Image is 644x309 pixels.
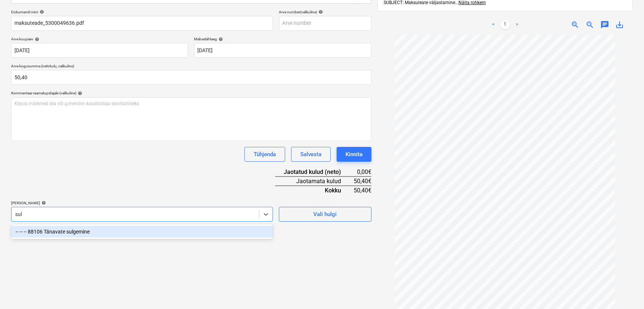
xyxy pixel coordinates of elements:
[275,177,353,186] div: Jaotamata kulud
[346,150,363,159] div: Kinnita
[11,70,371,85] input: Arve kogusumma (netokulu, valikuline)
[353,177,371,186] div: 50,40€
[11,37,188,41] div: Arve kuupäev
[38,10,44,14] span: help
[501,20,510,29] a: Page 1 is your current page
[194,37,371,41] div: Maksetähtaeg
[279,207,371,222] button: Vali hulgi
[353,168,371,177] div: 0,00€
[300,150,321,159] div: Salvesta
[217,37,223,41] span: help
[11,43,188,58] input: Arve kuupäeva pole määratud.
[313,209,337,219] div: Vali hulgi
[194,43,371,58] input: Tähtaega pole määratud
[291,147,331,162] button: Salvesta
[11,16,273,31] input: Dokumendi nimi
[254,150,276,159] div: Tühjenda
[33,37,39,41] span: help
[279,10,371,14] div: Arve number (valikuline)
[353,186,371,195] div: 50,40€
[40,201,46,205] span: help
[11,226,273,238] div: -- -- -- 88106 Tänavate sulgemine
[279,16,371,31] input: Arve number
[11,64,371,70] p: Arve kogusumma (netokulu, valikuline)
[600,20,609,29] span: chat
[244,147,285,162] button: Tühjenda
[615,20,624,29] span: save_alt
[513,20,521,29] a: Next page
[317,10,323,14] span: help
[11,10,273,14] div: Dokumendi nimi
[11,91,371,95] div: Kommentaar raamatupidajale (valikuline)
[489,20,498,29] a: Previous page
[76,91,82,95] span: help
[607,273,644,309] iframe: Chat Widget
[11,201,273,205] div: [PERSON_NAME]
[585,20,594,29] span: zoom_out
[571,20,580,29] span: zoom_in
[275,186,353,195] div: Kokku
[275,168,353,177] div: Jaotatud kulud (neto)
[337,147,371,162] button: Kinnita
